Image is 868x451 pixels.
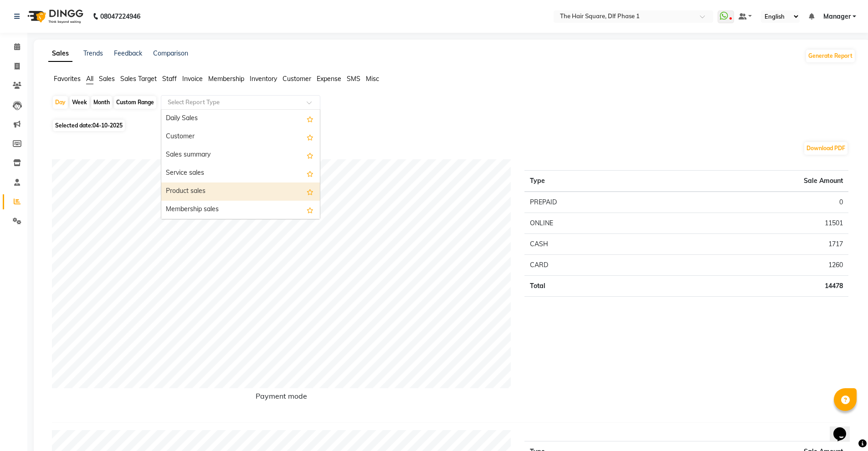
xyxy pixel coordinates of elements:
a: Sales [48,46,72,62]
h6: Payment mode [52,392,511,404]
span: Customer [282,75,311,83]
span: Manager [823,12,851,21]
td: 1717 [664,234,848,255]
span: Staff [162,75,177,83]
span: Favorites [54,75,81,83]
td: PREPAID [524,192,664,213]
span: 04-10-2025 [92,122,123,129]
a: Trends [83,49,103,57]
iframe: chat widget [830,415,859,442]
th: Sale Amount [664,171,848,192]
span: Add this report to Favorites List [307,168,313,179]
button: Generate Report [806,50,855,62]
td: 11501 [664,213,848,234]
span: Add this report to Favorites List [307,150,313,161]
div: Service sales [161,164,320,182]
div: Daily Sales [161,110,320,128]
span: All [86,75,93,83]
span: Membership [208,75,244,83]
span: Sales Target [120,75,157,83]
span: Add this report to Favorites List [307,113,313,124]
span: Inventory [250,75,277,83]
td: CARD [524,255,664,276]
th: Type [524,171,664,192]
span: SMS [347,75,360,83]
span: Add this report to Favorites List [307,132,313,142]
span: Add this report to Favorites List [307,204,313,215]
span: Sales [99,75,115,83]
div: Membership sales [161,201,320,219]
b: 08047224946 [100,4,140,29]
span: Add this report to Favorites List [307,186,313,197]
div: Week [70,96,89,109]
td: 0 [664,192,848,213]
div: Month [91,96,112,109]
img: logo [23,4,86,29]
button: Download PDF [804,142,847,155]
a: Feedback [114,49,142,57]
a: Comparison [153,49,188,57]
div: Product sales [161,182,320,201]
td: CASH [524,234,664,255]
ng-dropdown-panel: Options list [161,109,320,219]
div: Day [53,96,68,109]
div: Sales summary [161,146,320,164]
span: Selected date: [53,120,125,131]
td: ONLINE [524,213,664,234]
span: Misc [366,75,379,83]
span: Expense [317,75,341,83]
span: Invoice [182,75,203,83]
td: Total [524,276,664,297]
div: Custom Range [114,96,156,109]
td: 1260 [664,255,848,276]
div: Customer [161,128,320,146]
td: 14478 [664,276,848,297]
